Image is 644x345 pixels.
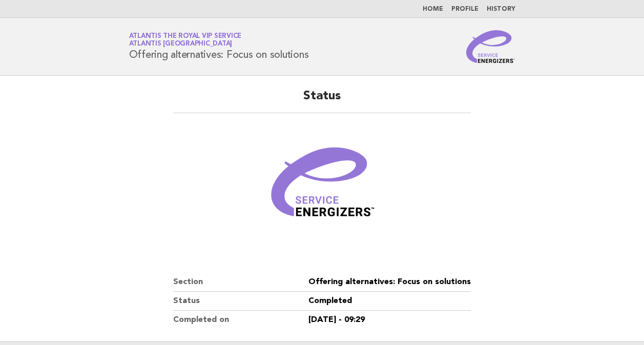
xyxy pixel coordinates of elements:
img: Verified [261,125,384,248]
h1: Offering alternatives: Focus on solutions [129,33,309,60]
span: Atlantis [GEOGRAPHIC_DATA] [129,41,233,48]
dd: Offering alternatives: Focus on solutions [308,273,471,292]
h2: Status [173,88,471,113]
a: History [487,6,515,12]
dt: Section [173,273,308,292]
dd: [DATE] - 09:29 [308,311,471,329]
dd: Completed [308,292,471,311]
dt: Completed on [173,311,308,329]
a: Home [423,6,443,12]
img: Service Energizers [466,30,515,63]
a: Profile [451,6,479,12]
dt: Status [173,292,308,311]
a: Atlantis the Royal VIP ServiceAtlantis [GEOGRAPHIC_DATA] [129,33,242,47]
